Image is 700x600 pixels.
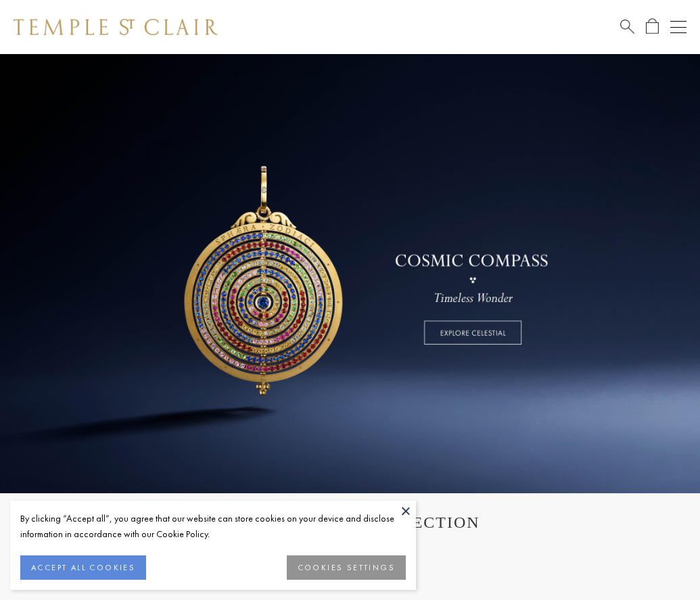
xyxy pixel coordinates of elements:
button: COOKIES SETTINGS [287,555,406,580]
a: Search [620,18,634,35]
img: Temple St. Clair [14,19,218,35]
button: ACCEPT ALL COOKIES [20,555,146,580]
a: Open Shopping Bag [646,18,659,35]
div: By clicking “Accept all”, you agree that our website can store cookies on your device and disclos... [20,511,406,542]
button: Open navigation [670,19,686,35]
